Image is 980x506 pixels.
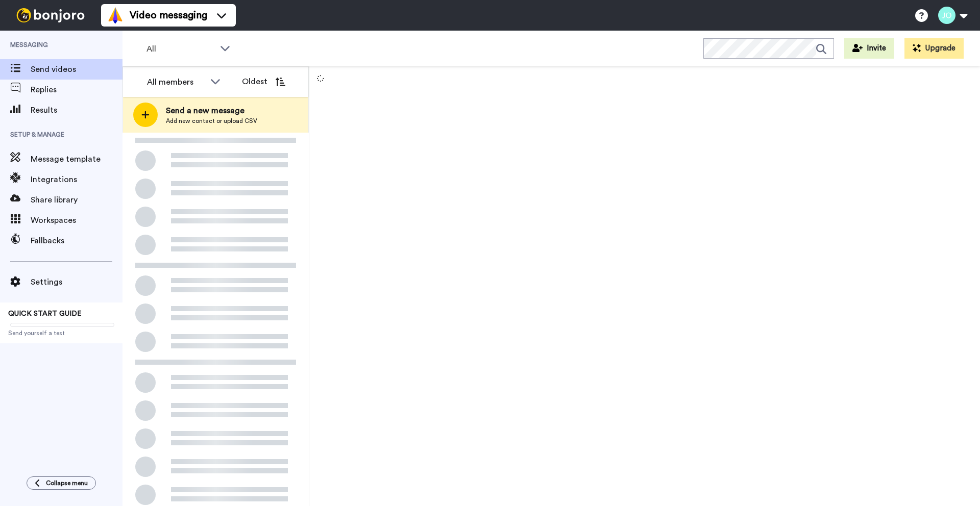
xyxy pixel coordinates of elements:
[844,38,894,59] button: Invite
[31,84,122,96] span: Replies
[31,235,122,247] span: Fallbacks
[12,8,89,22] img: bj-logo-header-white.svg
[107,7,124,23] img: vm-color.svg
[166,105,257,117] span: Send a new message
[31,276,122,288] span: Settings
[130,8,207,22] span: Video messaging
[146,43,215,55] span: All
[27,476,96,490] button: Collapse menu
[31,214,122,226] span: Workspaces
[31,104,122,116] span: Results
[8,310,82,317] span: QUICK START GUIDE
[46,479,88,487] span: Collapse menu
[31,173,122,186] span: Integrations
[234,71,293,92] button: Oldest
[31,153,122,165] span: Message template
[904,38,964,59] button: Upgrade
[147,76,205,88] div: All members
[31,63,122,75] span: Send videos
[31,194,122,206] span: Share library
[8,329,114,337] span: Send yourself a test
[166,117,257,125] span: Add new contact or upload CSV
